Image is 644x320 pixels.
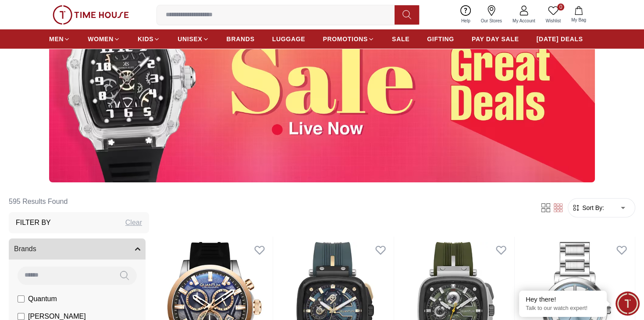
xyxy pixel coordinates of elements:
input: Quantum [18,295,25,302]
span: My Bag [568,17,590,23]
span: PROMOTIONS [323,35,368,43]
span: Our Stores [477,18,505,24]
button: My Bag [566,4,591,25]
a: BRANDS [227,31,255,47]
a: Help [456,4,476,26]
a: GIFTING [427,31,454,47]
span: SALE [392,35,409,43]
span: 0 [557,4,564,11]
span: Sort By: [580,203,604,212]
p: Talk to our watch expert! [526,305,600,312]
span: UNISEX [178,35,202,43]
span: BRANDS [227,35,255,43]
input: [PERSON_NAME] [18,313,25,320]
a: KIDS [138,31,160,47]
a: Our Stores [476,4,507,26]
button: Sort By: [572,203,604,212]
span: Brands [14,244,36,254]
span: WOMEN [88,35,114,43]
a: PAY DAY SALE [472,31,519,47]
span: Quantum [28,294,57,304]
a: UNISEX [178,31,209,47]
a: 0Wishlist [541,4,566,26]
div: Chat Widget [616,292,640,316]
span: KIDS [138,35,153,43]
span: Help [458,18,474,24]
span: MEN [49,35,64,43]
span: [DATE] DEALS [537,35,583,43]
a: WOMEN [88,31,120,47]
a: PROMOTIONS [323,31,374,47]
h6: 595 Results Found [9,191,149,212]
img: ... [53,5,129,25]
span: LUGGAGE [272,35,306,43]
span: My Account [509,18,539,24]
div: Clear [125,217,142,228]
span: PAY DAY SALE [472,35,519,43]
div: Hey there! [526,295,600,304]
a: [DATE] DEALS [537,31,583,47]
span: GIFTING [427,35,454,43]
button: Brands [9,238,146,260]
span: Wishlist [542,18,564,24]
a: SALE [392,31,409,47]
h3: Filter By [16,217,51,228]
a: LUGGAGE [272,31,306,47]
a: MEN [49,31,70,47]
